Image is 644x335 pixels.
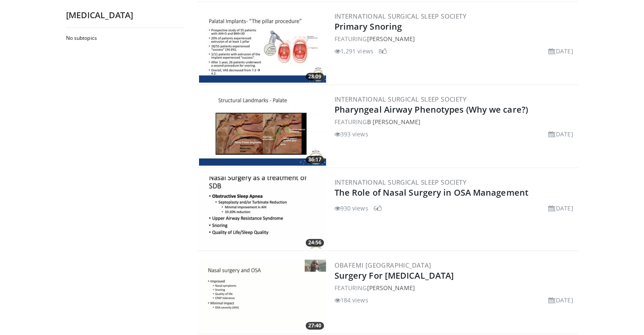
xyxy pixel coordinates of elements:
[306,73,324,80] span: 28:09
[334,95,467,103] a: International Surgical Sleep Society
[367,284,415,292] a: [PERSON_NAME]
[334,117,577,126] div: FEATURING
[334,204,368,213] li: 930 views
[334,12,467,20] a: International Surgical Sleep Society
[199,11,326,83] img: f99a7aab-5e09-49b4-aa65-81a8592f75e8.300x170_q85_crop-smart_upscale.jpg
[306,156,324,163] span: 36:17
[66,10,185,21] h2: [MEDICAL_DATA]
[199,94,326,166] a: 36:17
[334,34,577,43] div: FEATURING
[199,177,326,249] img: 2125a4cd-2dc1-4a31-b0cf-e8487e0a5d54.300x170_q85_crop-smart_upscale.jpg
[199,260,326,332] img: 0d59ce48-e8a2-4c9e-baa1-8ec8ee2190c3.300x170_q85_crop-smart_upscale.jpg
[334,130,368,138] li: 393 views
[334,104,528,115] a: Pharyngeal Airway Phenotypes (Why we care?)
[548,47,573,55] li: [DATE]
[334,270,454,281] a: Surgery For [MEDICAL_DATA]
[334,178,467,186] a: International Surgical Sleep Society
[334,47,373,55] li: 1,291 views
[367,118,420,126] a: B [PERSON_NAME]
[334,187,528,198] a: The Role of Nasal Surgery in OSA Management
[334,283,577,292] div: FEATURING
[334,296,368,305] li: 184 views
[548,296,573,305] li: [DATE]
[199,11,326,83] a: 28:09
[199,94,326,166] img: 4877964f-8bb8-4cb3-80e8-1091b4fddff7.300x170_q85_crop-smart_upscale.jpg
[373,204,382,213] li: 6
[367,35,415,43] a: [PERSON_NAME]
[199,177,326,249] a: 24:56
[306,239,324,246] span: 24:56
[334,261,431,269] a: Obafemi [GEOGRAPHIC_DATA]
[199,260,326,332] a: 27:40
[66,35,182,42] h2: No subtopics
[306,322,324,329] span: 27:40
[548,130,573,138] li: [DATE]
[548,204,573,213] li: [DATE]
[379,47,387,55] li: 8
[334,21,402,32] a: Primary Snoring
